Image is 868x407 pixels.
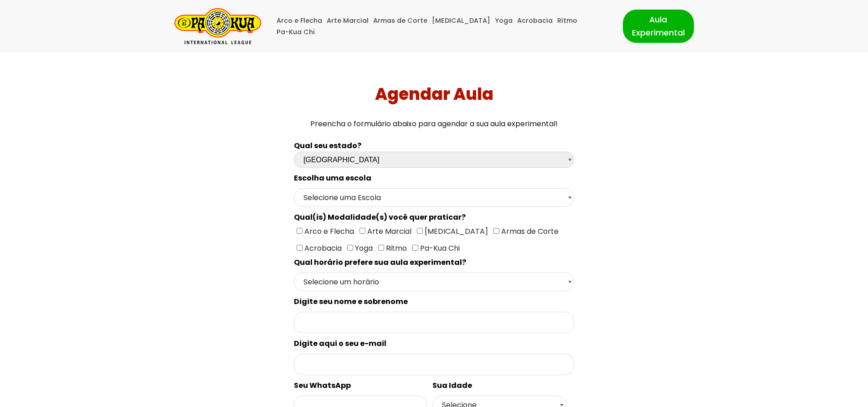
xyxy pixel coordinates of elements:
div: Menu primário [275,15,609,38]
a: Arco e Flecha [277,15,322,26]
spam: Seu WhatsApp [294,380,351,391]
spam: Sua Idade [432,380,472,391]
a: Ritmo [557,15,577,26]
spam: Digite seu nome e sobrenome [294,296,408,307]
input: Ritmo [378,245,384,251]
span: Armas de Corte [499,226,559,237]
a: Aula Experimental [623,10,694,42]
input: Arte Marcial [360,228,365,234]
a: Acrobacia [517,15,553,26]
spam: Escolha uma escola [294,173,371,183]
spam: Qual horário prefere sua aula experimental? [294,257,466,268]
input: Armas de Corte [493,228,499,234]
input: Acrobacia [297,245,303,251]
h1: Agendar Aula [4,84,865,104]
p: Preencha o formulário abaixo para agendar a sua aula experimental! [4,118,865,130]
span: Arte Marcial [365,226,411,237]
input: Yoga [347,245,353,251]
span: Pa-Kua Chi [418,243,460,253]
spam: Qual(is) Modalidade(s) você quer praticar? [294,212,466,222]
spam: Digite aqui o seu e-mail [294,338,386,349]
input: Arco e Flecha [297,228,303,234]
a: Yoga [495,15,513,26]
input: [MEDICAL_DATA] [417,228,423,234]
span: Ritmo [384,243,407,253]
b: Qual seu estado? [294,140,361,151]
input: Pa-Kua Chi [412,245,418,251]
a: [MEDICAL_DATA] [432,15,490,26]
span: Yoga [353,243,373,253]
a: Pa-Kua Chi [277,26,315,38]
a: Arte Marcial [327,15,369,26]
a: Pa-Kua Brasil Uma Escola de conhecimentos orientais para toda a família. Foco, habilidade concent... [175,8,261,44]
span: Arco e Flecha [303,226,354,237]
a: Armas de Corte [373,15,427,26]
span: Acrobacia [303,243,342,253]
span: [MEDICAL_DATA] [423,226,488,237]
